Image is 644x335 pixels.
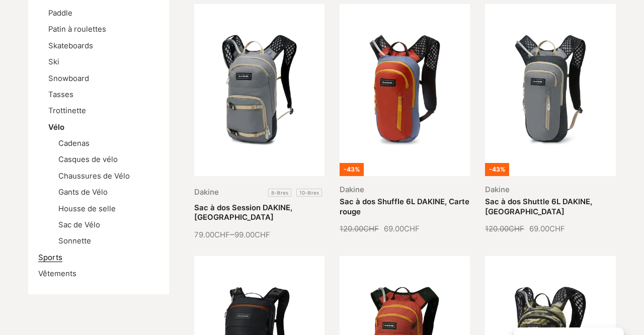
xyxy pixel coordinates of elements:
a: Paddle [48,9,72,18]
a: Skateboards [48,41,93,50]
a: Sonnette [58,236,91,245]
a: Ski [48,57,59,66]
a: Trottinette [48,106,86,115]
a: Housse de selle [58,204,116,213]
a: Sac à dos Session DAKINE, [GEOGRAPHIC_DATA] [194,203,292,222]
a: Gants de Vélo [58,188,108,197]
a: Tasses [48,90,73,99]
a: Sac à dos Shuttle 6L DAKINE, [GEOGRAPHIC_DATA] [485,197,592,216]
a: Patin à roulettes [48,25,106,34]
a: Snowboard [48,74,89,83]
a: Casques de vélo [58,155,118,164]
a: Cadenas [58,139,90,148]
a: Vélo [48,123,64,132]
a: Sac de Vélo [58,220,100,229]
a: Chaussures de Vélo [58,172,130,181]
a: Sports [38,253,62,262]
a: Vêtements [38,269,76,278]
a: Sac à dos Shuffle 6L DAKINE, Carte rouge [340,197,469,216]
